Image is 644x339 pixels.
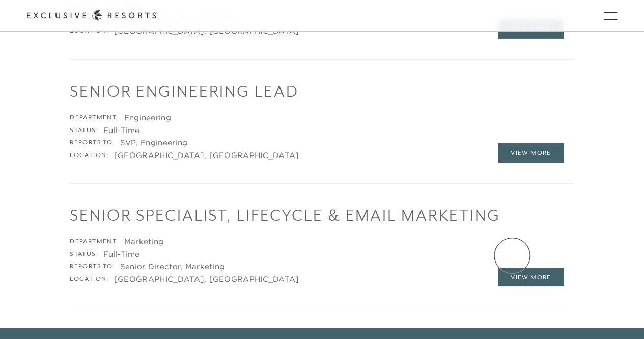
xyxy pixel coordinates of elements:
button: Open navigation [604,12,617,19]
a: View More [498,268,564,287]
a: View More [498,143,564,163]
div: Reports to: [70,138,115,148]
div: Department: [70,113,119,123]
div: SVP, Engineering [120,138,188,148]
div: [GEOGRAPHIC_DATA], [GEOGRAPHIC_DATA] [114,274,299,284]
div: Location: [70,150,109,161]
h1: Senior Engineering Lead [70,80,574,102]
div: Full-Time [103,125,140,136]
div: Engineering [124,113,171,123]
div: Senior Director, Marketing [120,262,225,272]
h1: Senior Specialist, Lifecycle & Email Marketing [70,204,574,226]
div: [GEOGRAPHIC_DATA], [GEOGRAPHIC_DATA] [114,150,299,161]
div: Department: [70,237,119,247]
div: Status: [70,125,98,136]
div: Reports to: [70,262,115,272]
div: Marketing [124,237,164,247]
div: Full-Time [103,249,140,259]
div: Status: [70,249,98,259]
div: Location: [70,274,109,284]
